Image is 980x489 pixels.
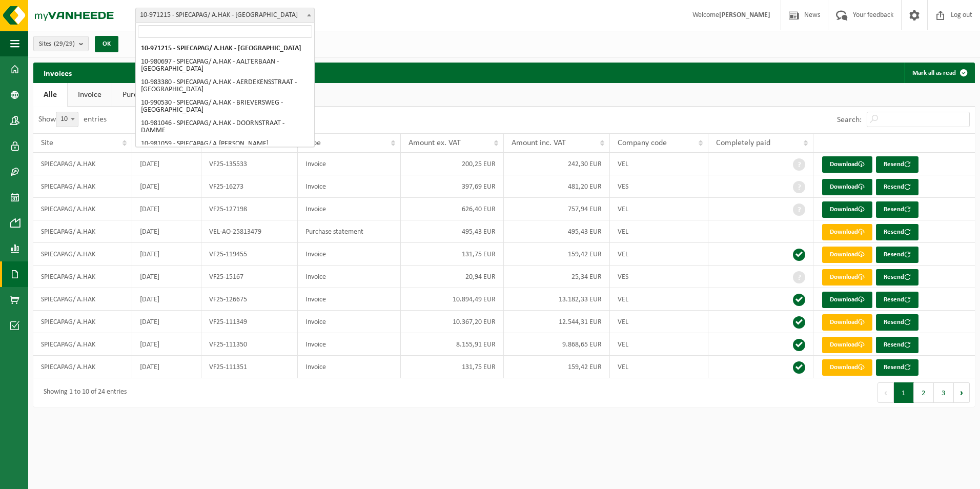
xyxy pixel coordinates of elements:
[33,83,67,107] a: Alle
[504,356,610,378] td: 159,42 EUR
[401,243,504,266] td: 131,75 EUR
[876,337,918,353] button: Resend
[135,8,315,23] span: 10-971215 - SPIECAPAG/ A.HAK - BRUGGE
[33,198,132,220] td: SPIECAPAG/ A.HAK
[201,153,298,175] td: VF25-135533
[298,356,401,378] td: Invoice
[298,266,401,288] td: Invoice
[68,83,112,107] a: Invoice
[33,153,132,175] td: SPIECAPAG/ A.HAK
[33,266,132,288] td: SPIECAPAG/ A.HAK
[504,266,610,288] td: 25,34 EUR
[610,333,708,356] td: VEL
[56,112,78,127] span: 10
[132,356,201,378] td: [DATE]
[201,288,298,311] td: VF25-126675
[298,220,401,243] td: Purchase statement
[716,139,770,147] span: Completely paid
[876,247,918,263] button: Resend
[610,153,708,175] td: VEL
[201,220,298,243] td: VEL-AO-25813479
[401,333,504,356] td: 8.155,91 EUR
[33,356,132,378] td: SPIECAPAG/ A.HAK
[132,198,201,220] td: [DATE]
[298,333,401,356] td: Invoice
[512,139,566,147] span: Amount inc. VAT
[38,115,107,124] label: Show entries
[610,311,708,333] td: VEL
[719,11,770,19] strong: [PERSON_NAME]
[401,198,504,220] td: 626,40 EUR
[904,63,974,83] button: Mark all as read
[132,288,201,311] td: [DATE]
[401,266,504,288] td: 20,94 EUR
[401,311,504,333] td: 10.367,20 EUR
[914,382,934,403] button: 2
[934,382,954,403] button: 3
[610,356,708,378] td: VEL
[298,243,401,266] td: Invoice
[138,96,312,117] li: 10-990530 - SPIECAPAG/ A.HAK - BRIEVERSWEG - [GEOGRAPHIC_DATA]
[822,156,872,173] a: Download
[201,175,298,198] td: VF25-16273
[876,224,918,240] button: Resend
[201,333,298,356] td: VF25-111350
[822,269,872,286] a: Download
[132,153,201,175] td: [DATE]
[41,139,53,147] span: Site
[822,359,872,376] a: Download
[504,243,610,266] td: 159,42 EUR
[33,311,132,333] td: SPIECAPAG/ A.HAK
[33,243,132,266] td: SPIECAPAG/ A.HAK
[298,153,401,175] td: Invoice
[33,288,132,311] td: SPIECAPAG/ A.HAK
[822,337,872,353] a: Download
[138,55,312,76] li: 10-980697 - SPIECAPAG/ A.HAK - AALTERBAAN - [GEOGRAPHIC_DATA]
[38,383,127,402] div: Showing 1 to 10 of 24 entries
[822,247,872,263] a: Download
[33,36,89,51] button: Sites(29/29)
[610,175,708,198] td: VES
[201,198,298,220] td: VF25-127198
[504,153,610,175] td: 242,30 EUR
[132,175,201,198] td: [DATE]
[56,112,78,127] span: 10
[201,266,298,288] td: VF25-15167
[504,198,610,220] td: 757,94 EUR
[822,201,872,218] a: Download
[39,36,75,52] span: Sites
[132,333,201,356] td: [DATE]
[132,220,201,243] td: [DATE]
[954,382,970,403] button: Next
[401,175,504,198] td: 397,69 EUR
[298,175,401,198] td: Invoice
[132,311,201,333] td: [DATE]
[33,175,132,198] td: SPIECAPAG/ A.HAK
[401,356,504,378] td: 131,75 EUR
[298,311,401,333] td: Invoice
[401,153,504,175] td: 200,25 EUR
[112,83,199,107] a: Purchase statement
[876,269,918,286] button: Resend
[409,139,461,147] span: Amount ex. VAT
[504,288,610,311] td: 13.182,33 EUR
[610,266,708,288] td: VES
[610,243,708,266] td: VEL
[33,220,132,243] td: SPIECAPAG/ A.HAK
[876,201,918,218] button: Resend
[822,179,872,195] a: Download
[504,220,610,243] td: 495,43 EUR
[822,292,872,308] a: Download
[876,359,918,376] button: Resend
[610,198,708,220] td: VEL
[876,292,918,308] button: Resend
[876,179,918,195] button: Resend
[201,243,298,266] td: VF25-119455
[5,466,171,489] iframe: chat widget
[876,156,918,173] button: Resend
[298,198,401,220] td: Invoice
[54,40,75,47] count: (29/29)
[894,382,914,403] button: 1
[504,311,610,333] td: 12.544,31 EUR
[837,116,862,124] label: Search:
